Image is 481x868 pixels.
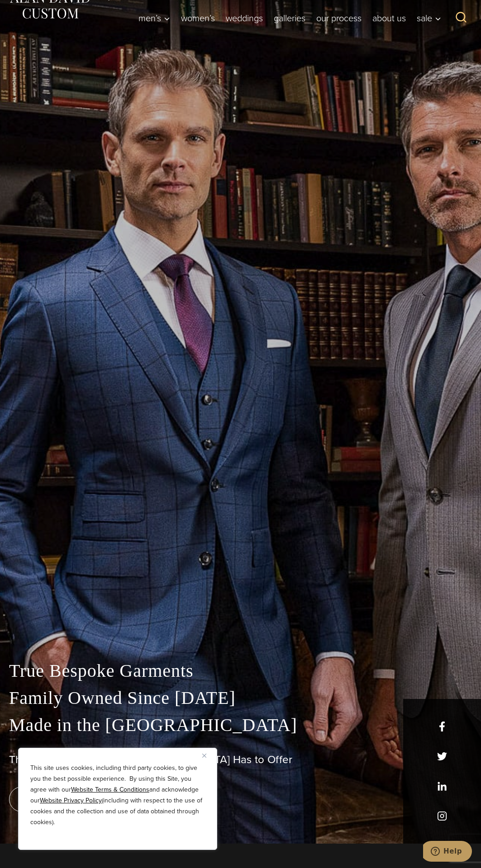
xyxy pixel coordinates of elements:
[311,9,367,27] a: Our Process
[9,753,472,766] h1: The Best Custom Suits [GEOGRAPHIC_DATA] Has to Offer
[450,7,472,29] button: View Search Form
[423,841,472,863] iframe: Opens a widget where you can chat to one of our agents
[202,750,213,761] button: Close
[176,9,220,27] a: Women’s
[133,9,176,27] button: Men’s sub menu toggle
[202,754,206,758] img: Close
[220,9,268,27] a: weddings
[71,785,149,794] a: Website Terms & Conditions
[133,9,446,27] nav: Primary Navigation
[9,657,472,739] p: True Bespoke Garments Family Owned Since [DATE] Made in the [GEOGRAPHIC_DATA]
[30,763,205,828] p: This site uses cookies, including third party cookies, to give you the best possible experience. ...
[40,796,102,805] a: Website Privacy Policy
[411,9,446,27] button: Sale sub menu toggle
[9,787,136,812] a: book an appointment
[367,9,411,27] a: About Us
[268,9,311,27] a: Galleries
